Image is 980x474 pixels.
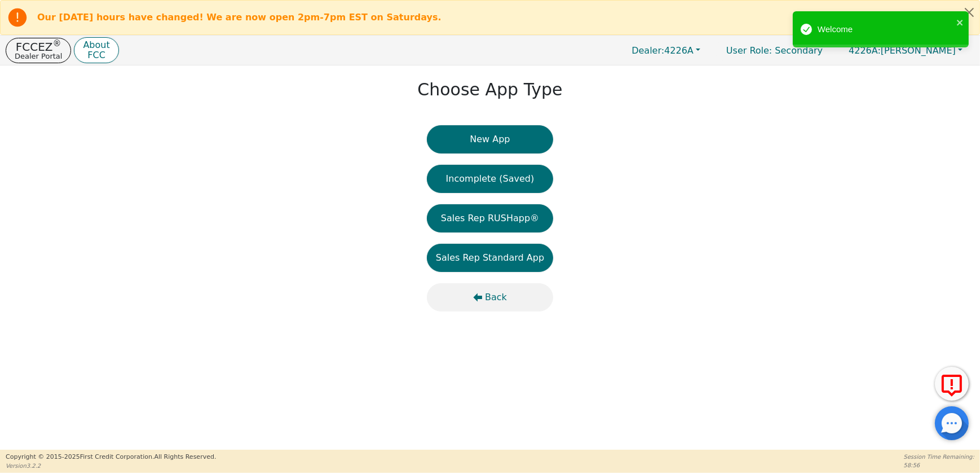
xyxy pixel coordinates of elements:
span: All Rights Reserved. [154,453,216,460]
button: AboutFCC [74,37,118,64]
button: Report Error to FCC [935,367,969,401]
sup: ® [53,38,61,49]
button: close [956,16,964,29]
button: Dealer:4226A [620,42,712,59]
p: Dealer Portal [15,52,62,60]
span: User Role : [726,45,772,56]
span: Dealer: [632,45,664,56]
button: Close alert [959,1,979,24]
button: FCCEZ®Dealer Portal [6,38,71,63]
button: Incomplete (Saved) [427,165,553,193]
div: Welcome [818,23,953,36]
p: Copyright © 2015- 2025 First Credit Corporation. [6,453,216,462]
p: About [83,41,109,50]
a: User Role: Secondary [715,39,834,62]
button: Sales Rep Standard App [427,244,553,272]
span: 4226A: [849,45,881,56]
button: New App [427,125,553,153]
button: Back [427,283,553,311]
p: FCCEZ [15,41,62,52]
p: Version 3.2.2 [6,462,216,470]
b: Our [DATE] hours have changed! We are now open 2pm-7pm EST on Saturdays. [37,12,442,23]
p: Secondary [715,39,834,62]
span: 4226A [632,45,694,56]
h1: Choose App Type [417,80,562,100]
p: FCC [83,51,109,60]
span: Back [485,291,507,304]
span: [PERSON_NAME] [849,45,956,56]
p: Session Time Remaining: [904,453,974,461]
button: Sales Rep RUSHapp® [427,204,553,232]
p: 58:56 [904,461,974,469]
